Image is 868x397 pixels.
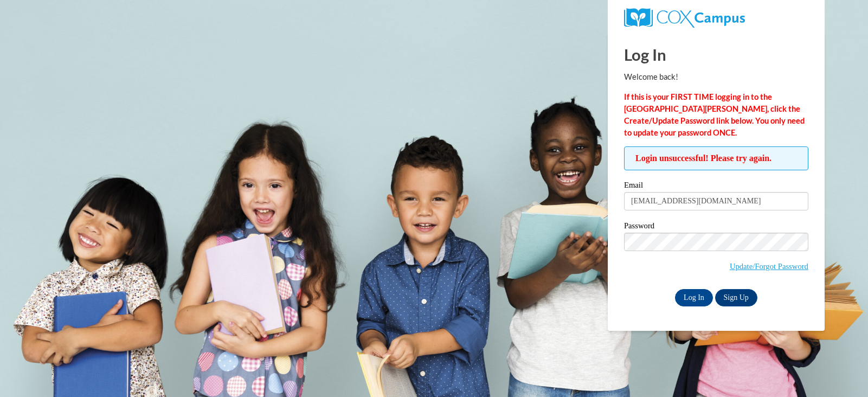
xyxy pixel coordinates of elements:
h1: Log In [624,43,808,66]
label: Password [624,222,808,233]
a: COX Campus [624,12,745,22]
strong: If this is your FIRST TIME logging in to the [GEOGRAPHIC_DATA][PERSON_NAME], click the Create/Upd... [624,92,805,137]
a: Sign Up [715,289,757,306]
input: Log In [675,289,713,306]
label: Email [624,181,808,192]
img: COX Campus [624,8,745,28]
p: Welcome back! [624,71,808,83]
span: Login unsuccessful! Please try again. [624,146,808,170]
a: Update/Forgot Password [730,262,808,271]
